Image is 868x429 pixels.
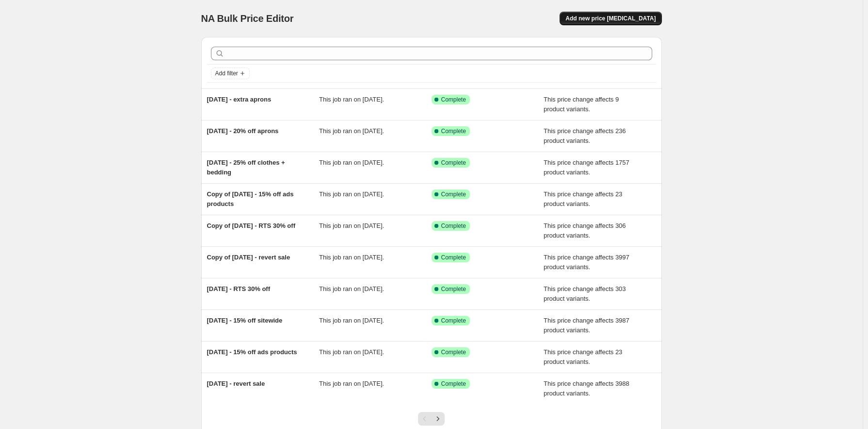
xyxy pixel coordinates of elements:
[544,348,622,365] span: This price change affects 23 product variants.
[319,285,384,292] span: This job ran on [DATE].
[441,348,466,356] span: Complete
[544,254,629,271] span: This price change affects 3997 product variants.
[319,317,384,324] span: This job ran on [DATE].
[207,222,295,229] span: Copy of [DATE] - RTS 30% off
[207,348,297,356] span: [DATE] - 15% off ads products
[441,317,466,325] span: Complete
[319,190,384,198] span: This job ran on [DATE].
[544,190,622,207] span: This price change affects 23 product variants.
[544,317,629,334] span: This price change affects 3987 product variants.
[207,159,285,176] span: [DATE] - 25% off clothes + bedding
[544,222,626,239] span: This price change affects 306 product variants.
[207,285,270,292] span: [DATE] - RTS 30% off
[441,127,466,135] span: Complete
[544,285,626,302] span: This price change affects 303 product variants.
[431,412,445,426] button: Next
[207,380,265,387] span: [DATE] - revert sale
[319,348,384,356] span: This job ran on [DATE].
[441,96,466,103] span: Complete
[544,96,619,113] span: This price change affects 9 product variants.
[319,96,384,103] span: This job ran on [DATE].
[207,190,294,207] span: Copy of [DATE] - 15% off ads products
[211,68,250,79] button: Add filter
[215,69,238,77] span: Add filter
[441,285,466,293] span: Complete
[441,254,466,261] span: Complete
[441,380,466,388] span: Complete
[207,254,290,261] span: Copy of [DATE] - revert sale
[207,317,283,324] span: [DATE] - 15% off sitewide
[560,12,661,25] button: Add new price [MEDICAL_DATA]
[544,127,626,144] span: This price change affects 236 product variants.
[565,15,656,22] span: Add new price [MEDICAL_DATA]
[544,380,629,397] span: This price change affects 3988 product variants.
[441,159,466,167] span: Complete
[319,222,384,229] span: This job ran on [DATE].
[319,254,384,261] span: This job ran on [DATE].
[441,222,466,230] span: Complete
[319,159,384,166] span: This job ran on [DATE].
[319,127,384,135] span: This job ran on [DATE].
[319,380,384,387] span: This job ran on [DATE].
[207,127,279,135] span: [DATE] - 20% off aprons
[544,159,629,176] span: This price change affects 1757 product variants.
[201,13,294,24] span: NA Bulk Price Editor
[207,96,272,103] span: [DATE] - extra aprons
[441,190,466,198] span: Complete
[418,412,445,426] nav: Pagination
